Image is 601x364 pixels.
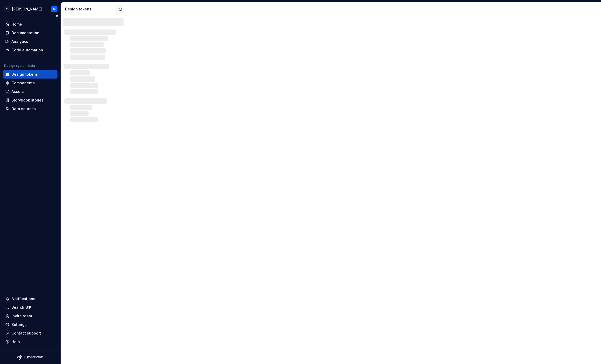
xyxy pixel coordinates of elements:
[11,322,27,327] div: Settings
[11,106,36,111] div: Data sources
[3,46,57,54] a: Code automation
[11,22,22,27] div: Home
[3,29,57,37] a: Documentation
[11,80,35,86] div: Components
[3,295,57,303] button: Notifications
[11,30,39,35] div: Documentation
[11,89,24,94] div: Assets
[3,329,57,337] button: Contact support
[3,37,57,46] a: Analytics
[3,70,57,79] a: Design tokens
[12,7,42,12] div: [PERSON_NAME]
[65,7,116,12] div: Design tokens
[4,6,10,12] div: Y
[17,355,43,360] svg: Supernova Logo
[11,339,20,344] div: Help
[11,296,35,301] div: Notifications
[4,64,35,68] div: Design system data
[53,7,56,11] div: M
[11,305,31,310] div: Search ⌘K
[11,98,44,103] div: Storybook stories
[11,39,28,44] div: Analytics
[3,312,57,320] a: Invite team
[3,105,57,113] a: Data sources
[3,338,57,346] button: Help
[3,303,57,312] button: Search ⌘K
[53,12,61,20] button: Collapse sidebar
[3,96,57,104] a: Storybook stories
[3,87,57,96] a: Assets
[11,47,43,53] div: Code automation
[11,72,38,77] div: Design tokens
[1,3,60,15] button: Y[PERSON_NAME]M
[3,20,57,28] a: Home
[3,320,57,329] a: Settings
[3,79,57,87] a: Components
[11,313,32,319] div: Invite team
[11,331,41,336] div: Contact support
